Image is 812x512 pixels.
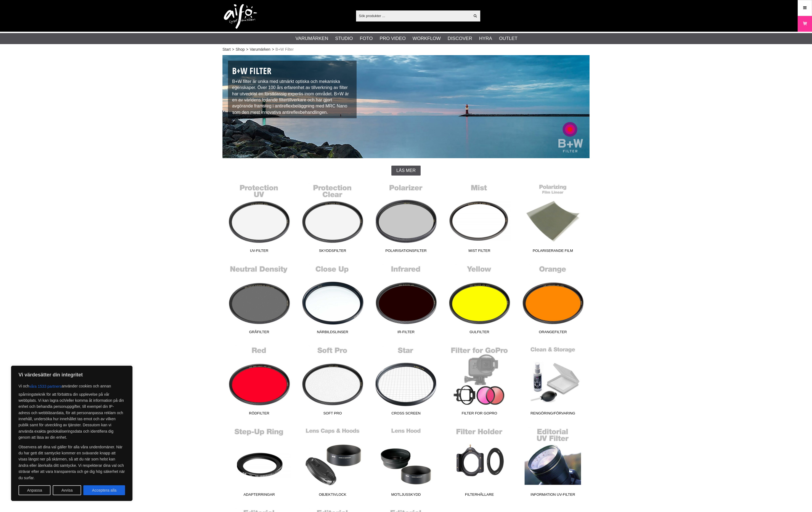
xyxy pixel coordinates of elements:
a: Mist Filter [443,181,516,255]
span: Rengöring/Förvaring [516,411,590,418]
a: Pro Video [380,35,405,42]
span: Filter for GoPro [443,411,516,418]
span: Närbildslinser [296,329,369,337]
a: Gulfilter [443,262,516,337]
img: B+W Filter [222,55,590,158]
span: Polariserande film [516,248,590,255]
a: Varumärken [250,47,270,52]
button: Acceptera alla [83,485,125,495]
a: IR-Filter [369,262,443,337]
span: IR-Filter [369,329,443,337]
a: Workflow [413,35,441,42]
span: Objektivlock [296,492,369,499]
span: Rödfilter [222,411,296,418]
img: logo.png [224,4,257,29]
a: Gråfilter [222,262,296,337]
a: Outlet [499,35,518,42]
a: Foto [360,35,373,42]
p: Vi värdesätter din integritet [18,371,125,378]
a: Polarisationsfilter [369,181,443,255]
span: Information UV-Filter [516,492,590,499]
span: Mist Filter [443,248,516,255]
a: Soft Pro [296,344,369,418]
a: Objektivlock [296,425,369,499]
a: Orangefilter [516,262,590,337]
span: > [272,47,274,52]
span: Motljusskydd [369,492,443,499]
span: > [246,47,248,52]
a: Information UV-Filter [516,425,590,499]
a: Discover [448,35,472,42]
input: Sök produkter ... [356,12,470,20]
span: Adapterringar [222,492,296,499]
button: Avvisa [53,485,81,495]
span: Gråfilter [222,329,296,337]
span: Filterhållare [443,492,516,499]
span: Läs mer [396,168,416,173]
a: Filterhållare [443,425,516,499]
span: UV-Filter [222,248,296,255]
a: Start [222,47,231,52]
span: > [232,47,234,52]
a: Cross Screen [369,344,443,418]
button: våra 1533 partners [29,381,62,391]
a: Adapterringar [222,425,296,499]
div: Vi värdesätter din integritet [11,366,132,501]
span: Polarisationsfilter [369,248,443,255]
button: Anpassa [18,485,51,495]
a: Motljusskydd [369,425,443,499]
a: Hyra [479,35,492,42]
a: Rödfilter [222,344,296,418]
p: Observera att dina val gäller för alla våra underdomäner. När du har gett ditt samtycke kommer en... [18,444,125,481]
a: Filter for GoPro [443,344,516,418]
div: B+W filter är unika med utmärkt optiska och mekaniska egenskaper. Över 100 års erfarenhet av till... [228,61,357,118]
a: Varumärken [296,35,328,42]
a: UV-Filter [222,181,296,255]
span: Soft Pro [296,411,369,418]
a: Närbildslinser [296,262,369,337]
a: Polariserande film [516,181,590,255]
span: Cross Screen [369,411,443,418]
span: Gulfilter [443,329,516,337]
span: Skyddsfilter [296,248,369,255]
h1: B+W Filter [232,65,352,77]
a: Studio [335,35,353,42]
span: B+W Filter [275,47,294,52]
a: Rengöring/Förvaring [516,344,590,418]
span: Orangefilter [516,329,590,337]
a: Skyddsfilter [296,181,369,255]
a: Shop [236,47,245,52]
p: Vi och använder cookies och annan spårningsteknik för att förbättra din upplevelse på vår webbpla... [18,381,125,441]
